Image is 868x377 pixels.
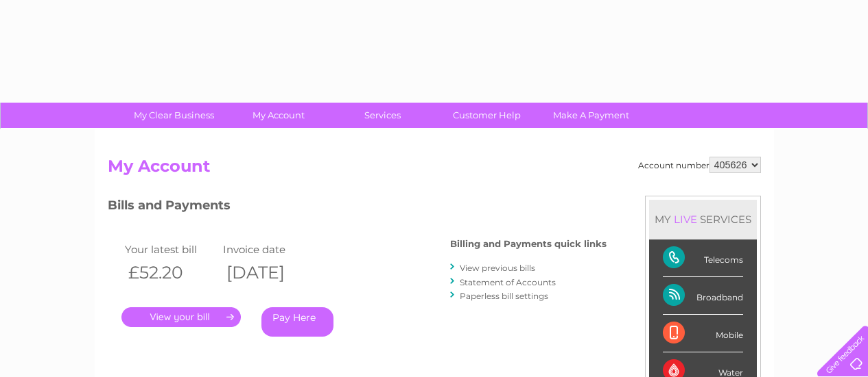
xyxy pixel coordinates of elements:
td: Invoice date [220,240,318,259]
th: £52.20 [121,259,220,287]
div: LIVE [671,213,700,226]
td: Your latest bill [121,240,220,259]
th: [DATE] [220,259,318,287]
div: Account number [638,157,761,173]
a: . [121,307,241,327]
a: Services [326,103,439,128]
h3: Bills and Payments [108,196,607,220]
div: Telecoms [663,239,743,277]
div: Broadband [663,277,743,315]
a: My Account [222,103,335,128]
a: My Clear Business [117,103,231,128]
a: Make A Payment [535,103,648,128]
a: Pay Here [261,307,333,337]
h2: My Account [108,157,761,183]
div: MY SERVICES [649,200,757,239]
a: Customer Help [430,103,543,128]
a: Statement of Accounts [460,277,556,287]
div: Mobile [663,315,743,352]
h4: Billing and Payments quick links [450,239,607,249]
a: Paperless bill settings [460,291,548,301]
a: View previous bills [460,263,535,273]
